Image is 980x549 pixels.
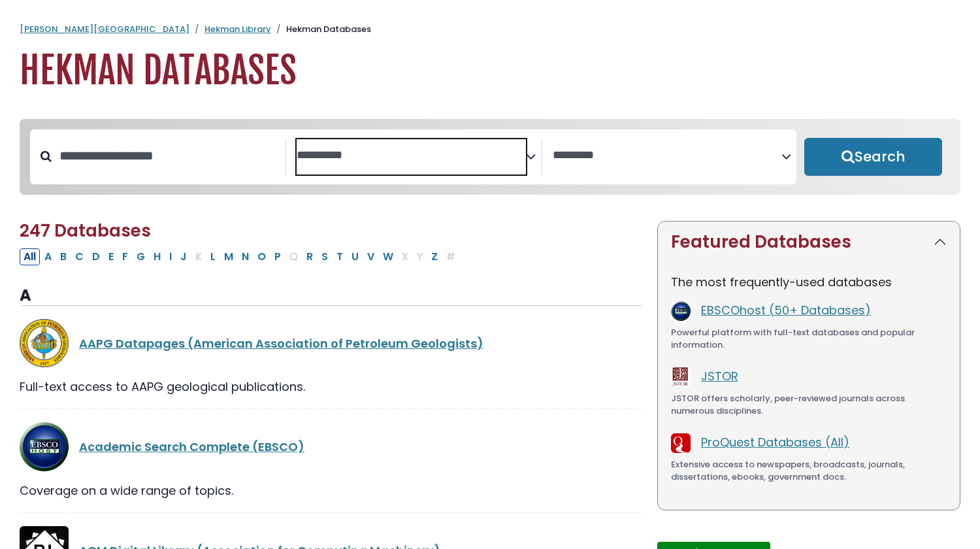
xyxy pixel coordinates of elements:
button: Submit for Search Results [804,138,942,176]
div: Coverage on a wide range of topics. [20,482,642,499]
button: Filter Results J [176,248,191,265]
span: 247 Databases [20,219,151,242]
button: Filter Results R [302,248,317,265]
button: Filter Results O [253,248,270,265]
div: Powerful platform with full-text databases and popular information. [671,326,947,352]
button: Filter Results V [363,248,378,265]
a: ProQuest Databases (All) [701,434,849,450]
input: Search database by title or keyword [52,145,285,167]
li: Hekman Databases [271,23,371,36]
p: The most frequently-used databases [671,273,947,291]
button: Filter Results U [348,248,363,265]
button: Filter Results C [71,248,88,265]
div: JSTOR offers scholarly, peer-reviewed journals across numerous disciplines. [671,392,947,418]
button: Featured Databases [658,222,960,263]
a: JSTOR [701,368,738,384]
textarea: Search [553,149,782,163]
button: Filter Results T [333,248,347,265]
div: Full-text access to AAPG geological publications. [20,378,642,395]
button: Filter Results L [206,248,220,265]
button: Filter Results I [165,248,176,265]
button: Filter Results F [118,248,132,265]
a: AAPG Datapages (American Association of Petroleum Geologists) [79,335,483,352]
a: Academic Search Complete (EBSCO) [79,439,304,455]
button: Filter Results Z [427,248,442,265]
div: Alpha-list to filter by first letter of database name [20,248,461,264]
button: Filter Results E [105,248,118,265]
a: EBSCOhost (50+ Databases) [701,302,871,318]
div: Extensive access to newspapers, broadcasts, journals, dissertations, ebooks, government docs. [671,458,947,484]
h1: Hekman Databases [20,49,960,93]
button: Filter Results A [41,248,56,265]
button: Filter Results H [150,248,165,265]
textarea: Search [297,149,526,163]
button: Filter Results G [133,248,149,265]
nav: Search filters [20,119,960,195]
button: Filter Results W [379,248,397,265]
nav: breadcrumb [20,23,960,36]
h3: A [20,286,642,306]
a: Hekman Library [204,23,271,35]
button: Filter Results P [270,248,285,265]
a: [PERSON_NAME][GEOGRAPHIC_DATA] [20,23,189,35]
button: Filter Results M [220,248,237,265]
button: Filter Results D [88,248,104,265]
button: Filter Results N [238,248,253,265]
button: Filter Results S [318,248,332,265]
button: Filter Results B [56,248,71,265]
button: All [20,248,40,265]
